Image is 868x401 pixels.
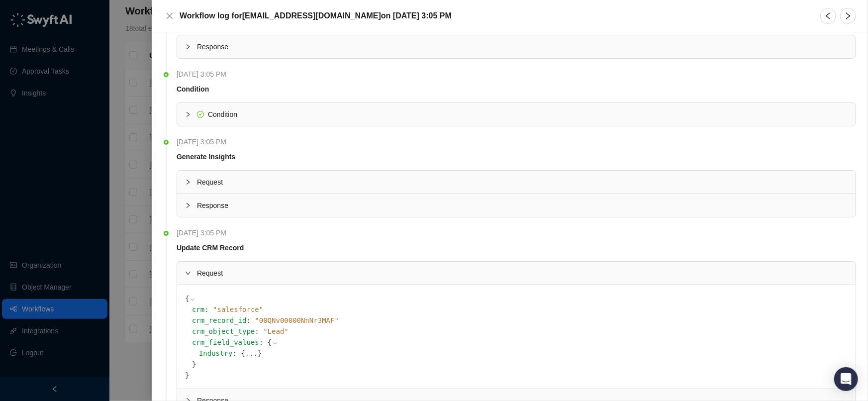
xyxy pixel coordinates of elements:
span: " 00QNv00000NnNr3MAF " [255,316,339,324]
strong: Condition [177,85,209,93]
span: crm_record_id [192,316,247,324]
span: right [844,12,852,20]
span: collapsed [185,202,191,208]
button: Close [164,10,176,22]
span: left [824,12,832,20]
span: " Lead " [263,327,289,335]
span: } [258,349,262,357]
span: expanded [185,270,191,276]
span: Industry [199,349,232,357]
span: collapsed [185,179,191,185]
h5: Workflow log for [EMAIL_ADDRESS][DOMAIN_NAME] on [DATE] 3:05 PM [180,10,452,22]
span: close [166,12,174,20]
span: " salesforce " [213,305,263,313]
button: ... [245,348,258,359]
span: Condition [208,110,237,118]
span: Request [197,268,848,279]
span: { [268,338,272,346]
div: Open Intercom Messenger [834,367,858,391]
span: } [185,371,189,379]
span: Response [197,41,848,52]
span: crm [192,305,204,313]
span: [DATE] 3:05 PM [177,136,231,147]
strong: Update CRM Record [177,244,244,252]
span: } [192,360,196,368]
div: : [192,315,848,326]
span: { [241,349,245,357]
span: collapsed [185,44,191,50]
span: crm_field_values [192,338,259,346]
div: : [192,304,848,315]
span: [DATE] 3:05 PM [177,69,231,80]
span: { [185,295,189,302]
span: collapsed [185,111,191,117]
span: check-circle [197,111,204,118]
strong: Generate Insights [177,153,235,161]
span: [DATE] 3:05 PM [177,227,231,238]
div: : [192,337,848,370]
div: : [192,326,848,337]
span: Response [197,200,848,211]
span: crm_object_type [192,327,255,335]
span: Request [197,177,848,188]
div: : [199,348,848,359]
